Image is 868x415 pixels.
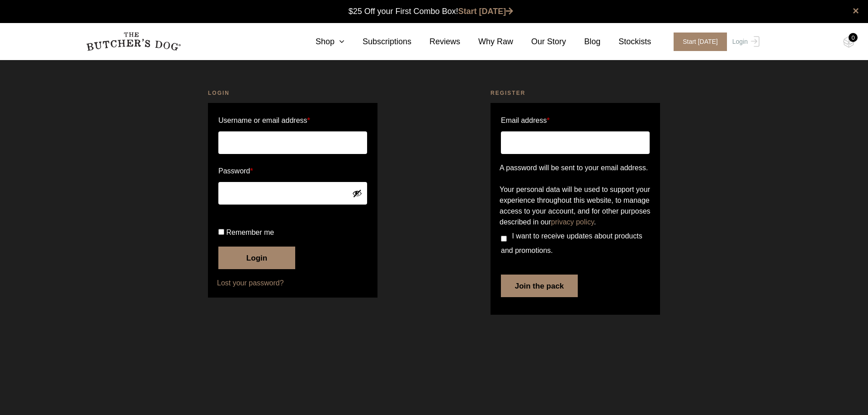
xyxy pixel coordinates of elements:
span: I want to receive updates about products and promotions. [501,232,642,254]
label: Password [218,164,367,178]
a: Lost your password? [217,278,368,289]
a: Reviews [411,36,460,48]
a: Why Raw [460,36,513,48]
label: Email address [501,113,550,128]
button: Login [218,247,295,269]
input: Remember me [218,229,224,235]
a: Blog [566,36,600,48]
a: Subscriptions [344,36,411,48]
input: I want to receive updates about products and promotions. [501,236,507,242]
a: Login [730,33,759,51]
h2: Login [208,89,377,98]
p: A password will be sent to your email address. [500,163,651,173]
a: Start [DATE] [458,7,514,16]
a: Our Story [513,36,566,48]
a: privacy policy [551,218,594,226]
label: Username or email address [218,113,367,128]
a: Start [DATE] [665,33,730,51]
a: close [853,5,859,16]
button: Join the pack [501,275,578,297]
p: Your personal data will be used to support your experience throughout this website, to manage acc... [500,184,651,228]
span: Start [DATE] [674,33,727,51]
a: Shop [297,36,344,48]
div: 0 [849,33,858,42]
span: Remember me [226,228,274,236]
a: Stockists [600,36,651,48]
button: Show password [352,188,362,198]
img: TBD_Cart-Empty.png [843,36,854,48]
h2: Register [491,89,660,98]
